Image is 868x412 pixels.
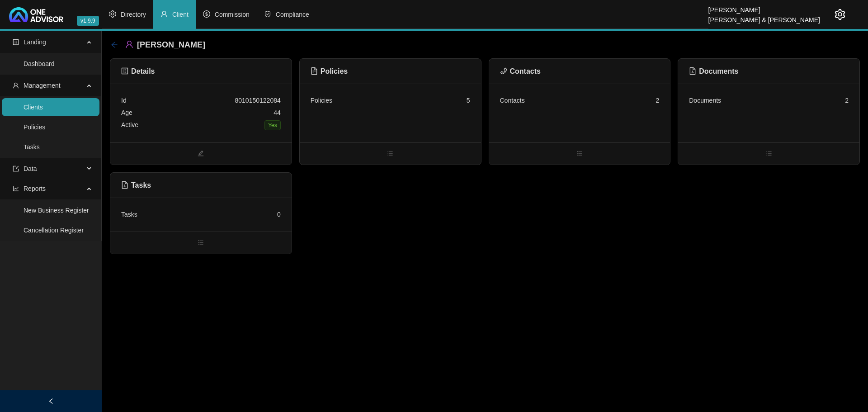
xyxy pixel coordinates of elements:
span: Directory [121,11,146,18]
span: Landing [24,38,46,46]
img: 2df55531c6924b55f21c4cf5d4484680-logo-light.svg [9,7,63,22]
a: Clients [24,104,43,111]
div: 2 [845,95,849,105]
div: Active [121,120,138,130]
a: New Business Register [24,207,89,214]
span: file-pdf [121,181,128,189]
a: Policies [24,123,45,131]
span: file-pdf [689,67,696,75]
span: user [125,40,133,48]
span: dollar [203,10,210,18]
span: 44 [274,109,281,116]
a: Tasks [24,143,40,151]
span: bars [110,238,292,248]
div: Age [121,108,132,118]
span: arrow-left [111,41,118,48]
div: Id [121,95,127,105]
span: file-text [311,67,318,75]
span: [PERSON_NAME] [137,40,205,49]
span: line-chart [13,185,19,192]
span: user [13,82,19,89]
span: profile [13,39,19,45]
span: Policies [311,67,348,75]
span: Tasks [121,181,151,189]
span: Data [24,165,37,172]
span: Reports [24,185,46,192]
span: Yes [264,120,281,130]
div: 2 [656,95,659,105]
span: Details [121,67,155,75]
div: Policies [311,95,332,105]
a: Dashboard [24,60,55,67]
span: phone [500,67,507,75]
span: bars [678,149,859,159]
div: 5 [467,95,470,105]
span: Compliance [276,11,309,18]
a: Cancellation Register [24,227,84,234]
span: safety [264,10,271,18]
span: Commission [215,11,250,18]
span: Contacts [500,67,541,75]
span: Documents [689,67,738,75]
div: Documents [689,95,721,105]
div: [PERSON_NAME] [708,2,820,12]
span: setting [109,10,116,18]
span: left [48,398,54,404]
span: bars [489,149,670,159]
span: user [160,10,168,18]
div: 8010150122084 [235,95,281,105]
div: back [111,41,118,49]
span: profile [121,67,128,75]
div: [PERSON_NAME] & [PERSON_NAME] [708,12,820,22]
span: bars [300,149,481,159]
span: v1.9.9 [77,16,99,26]
span: import [13,166,19,172]
span: setting [835,9,845,20]
div: Contacts [500,95,525,105]
div: 0 [277,209,281,219]
span: edit [110,149,292,159]
span: Management [24,82,61,89]
span: Client [172,11,189,18]
div: Tasks [121,209,137,219]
